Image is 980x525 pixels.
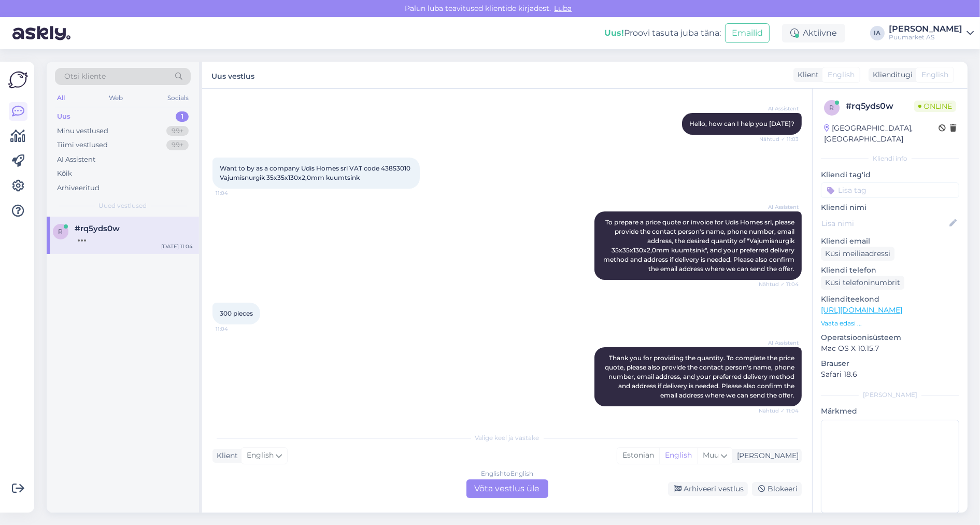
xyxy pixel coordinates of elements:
[220,309,253,317] span: 300 pieces
[603,218,796,273] span: To prepare a price quote or invoice for Udis Homes srl, please provide the contact person's name,...
[161,243,193,250] div: [DATE] 11:04
[821,182,959,198] input: Lisa tag
[617,448,659,463] div: Estonian
[212,433,802,443] div: Valige keel ja vastake
[247,450,274,461] span: English
[821,305,902,315] a: [URL][DOMAIN_NAME]
[914,101,956,112] span: Online
[659,448,697,463] div: English
[821,332,959,343] p: Operatsioonisüsteem
[212,450,238,461] div: Klient
[551,4,575,13] span: Luba
[703,450,719,460] span: Muu
[57,140,108,150] div: Tiimi vestlused
[821,218,947,229] input: Lisa nimi
[57,154,95,165] div: AI Assistent
[760,339,799,347] span: AI Assistent
[889,25,962,33] div: [PERSON_NAME]
[166,140,189,150] div: 99+
[759,280,799,288] span: Nähtud ✓ 11:04
[733,450,799,461] div: [PERSON_NAME]
[604,27,721,39] div: Proovi tasuta juba täna:
[481,469,533,478] div: English to English
[821,276,904,290] div: Küsi telefoninumbrit
[821,154,959,163] div: Kliendi info
[176,111,189,122] div: 1
[752,482,802,496] div: Blokeeri
[821,247,894,261] div: Küsi meiliaadressi
[821,406,959,417] p: Märkmed
[821,294,959,305] p: Klienditeekond
[75,224,120,233] span: #rq5yds0w
[604,28,624,38] b: Uus!
[821,369,959,380] p: Safari 18.6
[870,26,885,40] div: IA
[689,120,794,127] span: Hello, how can I help you [DATE]?
[824,123,939,145] div: [GEOGRAPHIC_DATA], [GEOGRAPHIC_DATA]
[889,25,974,41] a: [PERSON_NAME]Puumarket AS
[889,33,962,41] div: Puumarket AS
[166,126,189,136] div: 99+
[759,135,799,143] span: Nähtud ✓ 11:03
[725,23,770,43] button: Emailid
[57,183,100,193] div: Arhiveeritud
[668,482,748,496] div: Arhiveeri vestlus
[821,358,959,369] p: Brauser
[466,479,548,498] div: Võta vestlus üle
[821,390,959,400] div: [PERSON_NAME]
[821,202,959,213] p: Kliendi nimi
[55,91,67,105] div: All
[216,325,254,333] span: 11:04
[605,354,796,399] span: Thank you for providing the quantity. To complete the price quote, please also provide the contac...
[828,69,855,80] span: English
[869,69,913,80] div: Klienditugi
[821,236,959,247] p: Kliendi email
[921,69,948,80] span: English
[216,189,254,197] span: 11:04
[57,111,70,122] div: Uus
[760,203,799,211] span: AI Assistent
[8,70,28,90] img: Askly Logo
[107,91,125,105] div: Web
[57,168,72,179] div: Kõik
[846,100,914,112] div: # rq5yds0w
[830,104,834,111] span: r
[821,169,959,180] p: Kliendi tag'id
[793,69,819,80] div: Klient
[220,164,412,181] span: Want to by as a company Udis Homes srl VAT code 43853010 Vajumisnurgik 35x35x130x2,0mm kuumtsink
[59,228,63,235] span: r
[57,126,108,136] div: Minu vestlused
[759,407,799,415] span: Nähtud ✓ 11:04
[821,265,959,276] p: Kliendi telefon
[99,201,147,210] span: Uued vestlused
[821,319,959,328] p: Vaata edasi ...
[821,343,959,354] p: Mac OS X 10.15.7
[760,105,799,112] span: AI Assistent
[211,68,254,82] label: Uus vestlus
[165,91,191,105] div: Socials
[64,71,106,82] span: Otsi kliente
[782,24,845,42] div: Aktiivne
